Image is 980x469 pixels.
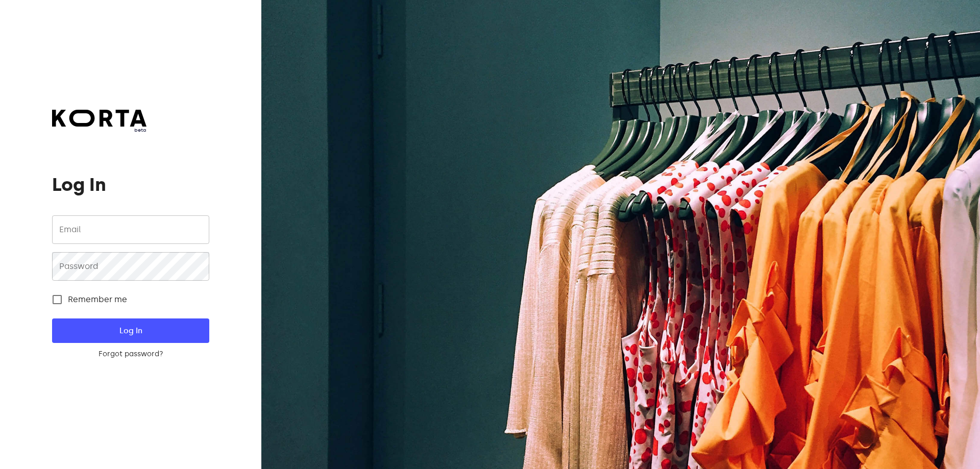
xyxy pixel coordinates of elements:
[52,318,209,343] button: Log In
[52,127,146,134] span: beta
[52,110,146,127] img: Korta
[52,175,209,195] h1: Log In
[68,324,192,337] span: Log In
[52,110,146,134] a: beta
[68,293,127,306] span: Remember me
[52,349,209,359] a: Forgot password?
